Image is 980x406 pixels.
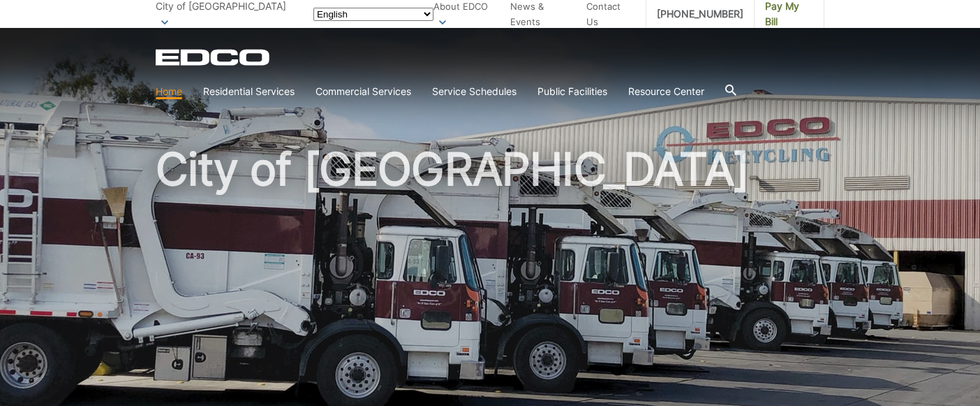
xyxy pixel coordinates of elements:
[432,84,517,99] a: Service Schedules
[628,84,704,99] a: Resource Center
[313,8,433,21] select: Select a language
[537,84,607,99] a: Public Facilities
[156,84,182,99] a: Home
[156,49,272,66] a: EDCD logo. Return to the homepage.
[203,84,295,99] a: Residential Services
[315,84,411,99] a: Commercial Services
